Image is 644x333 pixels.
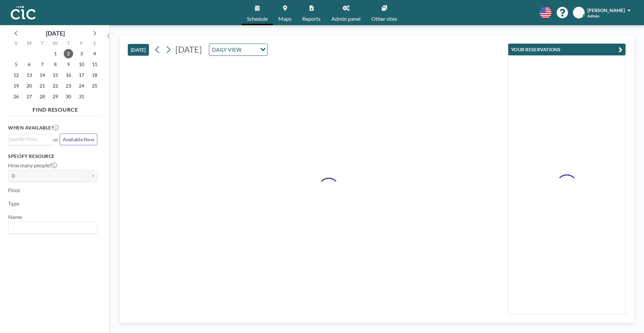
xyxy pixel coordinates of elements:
input: Search for option [9,223,93,232]
div: S [88,40,101,48]
span: Tuesday, October 14, 2025 [38,70,47,80]
span: Tuesday, October 21, 2025 [38,81,47,91]
span: Thursday, October 23, 2025 [64,81,73,91]
span: Wednesday, October 8, 2025 [51,60,60,69]
span: Saturday, October 11, 2025 [90,60,99,69]
span: Wednesday, October 15, 2025 [51,70,60,80]
span: Friday, October 31, 2025 [77,92,86,101]
div: Search for option [8,134,52,144]
h3: Specify resource [8,153,97,159]
img: organization-logo [11,6,36,19]
span: TM [575,10,582,16]
button: YOUR RESERVATIONS [508,44,626,55]
span: Friday, October 10, 2025 [77,60,86,69]
span: Saturday, October 25, 2025 [90,81,99,91]
span: Friday, October 17, 2025 [77,70,86,80]
label: How many people? [8,162,57,169]
div: F [75,40,88,48]
div: Search for option [209,44,267,55]
button: [DATE] [128,44,149,56]
span: Monday, October 6, 2025 [24,60,34,69]
span: Wednesday, October 1, 2025 [51,49,60,58]
span: Tuesday, October 7, 2025 [38,60,47,69]
span: Available Now [63,136,94,142]
input: Search for option [244,45,256,54]
span: or [53,136,58,143]
span: Monday, October 13, 2025 [24,70,34,80]
span: [DATE] [175,44,202,54]
span: Friday, October 3, 2025 [77,49,86,58]
span: Saturday, October 4, 2025 [90,49,99,58]
span: Thursday, October 2, 2025 [64,49,73,58]
span: Sunday, October 5, 2025 [11,60,21,69]
button: Available Now [60,133,97,145]
span: Thursday, October 16, 2025 [64,70,73,80]
label: Name [8,214,22,220]
span: Thursday, October 30, 2025 [64,92,73,101]
span: Thursday, October 9, 2025 [64,60,73,69]
span: Schedule [247,16,268,21]
span: Sunday, October 19, 2025 [11,81,21,91]
span: Maps [278,16,291,21]
div: S [10,40,23,48]
span: Tuesday, October 28, 2025 [38,92,47,101]
span: Admin panel [331,16,361,21]
div: T [62,40,75,48]
button: - [81,170,89,181]
span: Wednesday, October 29, 2025 [51,92,60,101]
span: Friday, October 24, 2025 [77,81,86,91]
div: Search for option [8,222,97,233]
span: DAILY VIEW [211,45,243,54]
span: Monday, October 20, 2025 [24,81,34,91]
span: Other sites [371,16,397,21]
span: Sunday, October 26, 2025 [11,92,21,101]
div: W [49,40,62,48]
div: M [23,40,36,48]
span: [PERSON_NAME] [587,7,625,13]
span: Wednesday, October 22, 2025 [51,81,60,91]
span: Reports [302,16,321,21]
div: [DATE] [46,29,65,38]
span: Monday, October 27, 2025 [24,92,34,101]
h4: FIND RESOURCE [8,104,103,113]
input: Search for option [9,135,48,143]
label: Type [8,200,19,207]
button: + [89,170,97,181]
span: Admin [587,13,599,18]
label: Floor [8,187,20,193]
div: T [36,40,49,48]
span: Sunday, October 12, 2025 [11,70,21,80]
span: Saturday, October 18, 2025 [90,70,99,80]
